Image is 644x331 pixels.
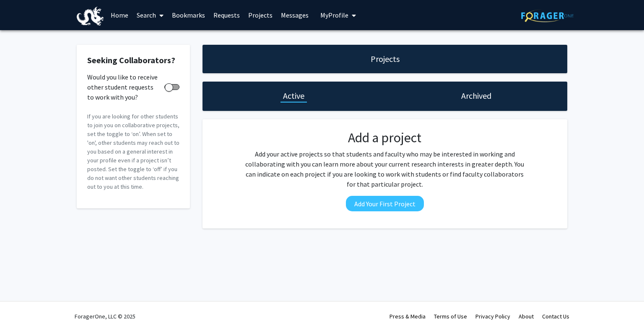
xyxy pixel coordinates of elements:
[283,90,304,102] h1: Active
[87,55,179,65] h2: Seeking Collaborators?
[346,196,424,211] button: Add Your First Project
[320,11,348,19] span: My Profile
[243,149,527,189] p: Add your active projects so that students and faculty who may be interested in working and collab...
[75,302,135,331] div: ForagerOne, LLC © 2025
[87,72,161,102] span: Would you like to receive other student requests to work with you?
[106,0,132,30] a: Home
[209,0,244,30] a: Requests
[243,130,527,146] h2: Add a project
[434,313,467,320] a: Terms of Use
[371,53,400,65] h1: Projects
[542,313,569,320] a: Contact Us
[461,90,491,102] h1: Archived
[475,313,510,320] a: Privacy Policy
[132,0,168,30] a: Search
[244,0,277,30] a: Projects
[519,313,534,320] a: About
[168,0,209,30] a: Bookmarks
[87,112,179,191] p: If you are looking for other students to join you on collaborative projects, set the toggle to ‘o...
[277,0,313,30] a: Messages
[390,313,426,320] a: Press & Media
[521,9,574,22] img: ForagerOne Logo
[77,7,104,26] img: Drexel University Logo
